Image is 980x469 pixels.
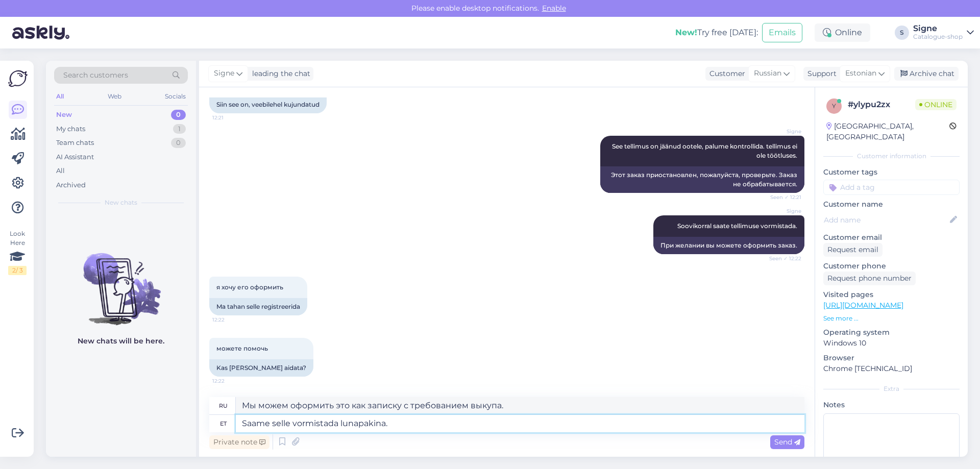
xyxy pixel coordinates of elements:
p: Chrome [TECHNICAL_ID] [823,363,960,374]
div: leading the chat [248,68,310,79]
div: My chats [56,124,85,134]
textarea: Saame selle vormistada lunapakina. [236,415,804,432]
div: et [220,415,227,432]
p: See more ... [823,314,960,323]
div: Team chats [56,138,94,148]
button: Emails [762,23,802,42]
a: [URL][DOMAIN_NAME] [823,301,903,310]
div: Socials [163,90,188,103]
b: New! [675,28,697,37]
span: New chats [105,198,137,207]
span: 12:21 [212,114,251,121]
div: Signe [913,24,963,33]
p: Notes [823,400,960,410]
div: Siin see on, veebilehel kujundatud [209,96,327,113]
img: No chats [46,235,196,327]
span: Send [774,437,800,447]
div: Ma tahan selle registreerida [209,298,307,315]
img: Askly Logo [8,69,28,88]
textarea: Мы можем оформить это как записку с требованием выкупа. [236,397,804,414]
p: Customer phone [823,261,960,271]
span: 12:22 [212,377,251,385]
div: Kas [PERSON_NAME] aidata? [209,359,313,377]
div: ru [219,397,228,414]
p: Visited pages [823,289,960,300]
p: Browser [823,353,960,363]
span: Seen ✓ 12:22 [763,255,801,262]
div: Support [803,68,837,79]
p: Customer email [823,232,960,243]
span: Signe [214,68,234,79]
input: Add name [824,214,948,226]
div: При желании вы можете оформить заказ. [653,237,804,254]
div: Customer [705,68,745,79]
span: See tellimus on jäänud ootele, palume kontrollida. tellimus ei ole töötluses. [612,142,799,159]
div: Customer information [823,152,960,161]
div: S [895,26,909,40]
span: Online [915,99,957,110]
div: 2 / 3 [8,266,27,275]
p: Customer name [823,199,960,210]
span: Search customers [63,70,128,81]
div: Extra [823,384,960,393]
div: Archive chat [894,67,959,81]
div: 0 [171,138,186,148]
span: 12:22 [212,316,251,324]
div: Archived [56,180,86,190]
span: Estonian [845,68,876,79]
a: SigneCatalogue-shop [913,24,974,41]
div: Look Here [8,229,27,275]
div: New [56,110,72,120]
div: 0 [171,110,186,120]
div: # ylypu2zx [848,98,915,111]
div: Online [815,23,870,42]
div: Request phone number [823,271,916,285]
div: Private note [209,435,269,449]
span: Signe [763,207,801,215]
span: Seen ✓ 12:21 [763,193,801,201]
div: 1 [173,124,186,134]
p: Customer tags [823,167,960,178]
p: Operating system [823,327,960,338]
div: Web [106,90,124,103]
span: я хочу его оформить [216,283,283,291]
div: [GEOGRAPHIC_DATA], [GEOGRAPHIC_DATA] [826,121,949,142]
span: y [832,102,836,110]
div: Catalogue-shop [913,33,963,41]
div: Этот заказ приостановлен, пожалуйста, проверьте. Заказ не обрабатывается. [600,166,804,193]
p: Windows 10 [823,338,960,349]
div: All [54,90,66,103]
span: можете помочь [216,344,268,352]
div: All [56,166,65,176]
span: Russian [754,68,781,79]
div: Try free [DATE]: [675,27,758,39]
div: Request email [823,243,883,257]
div: AI Assistant [56,152,94,162]
span: Soovikorral saate tellimuse vormistada. [677,222,797,230]
input: Add a tag [823,180,960,195]
span: Enable [539,4,569,13]
p: New chats will be here. [78,336,164,347]
span: Signe [763,128,801,135]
